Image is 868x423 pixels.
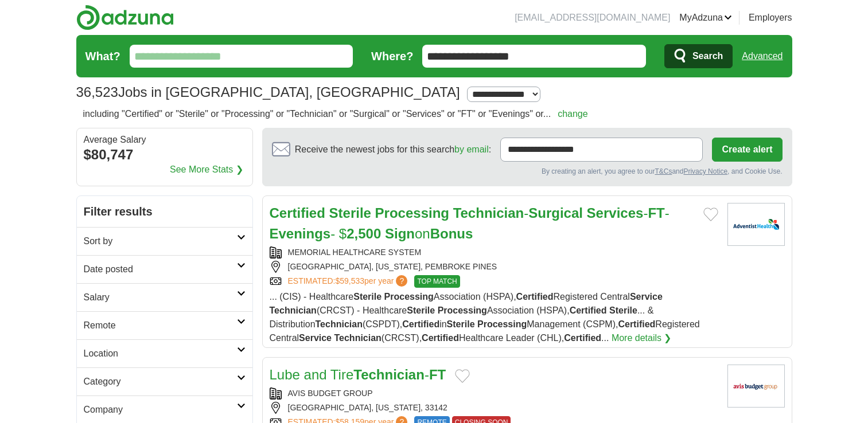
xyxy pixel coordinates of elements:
[477,319,527,329] strong: Processing
[655,167,672,175] a: T&Cs
[515,11,670,25] li: [EMAIL_ADDRESS][DOMAIN_NAME]
[76,82,118,103] span: 36,523
[385,226,415,241] strong: Sign
[453,205,524,221] strong: Technician
[299,333,332,343] strong: Service
[516,292,554,301] strong: Certified
[77,367,252,395] a: Category
[84,234,237,248] h2: Sort by
[170,163,243,177] a: See More Stats ❯
[528,205,583,221] strong: Surgical
[703,207,718,221] button: Add to favorite jobs
[270,367,446,382] a: Lube and TireTechnician-FT
[727,365,785,408] img: Avis Budget Group logo
[295,143,491,156] span: Receive the newest jobs for this search :
[564,333,601,343] strong: Certified
[270,226,331,241] strong: Evenings
[270,261,718,273] div: [GEOGRAPHIC_DATA], [US_STATE], PEMBROKE PINES
[270,305,317,315] strong: Technician
[77,311,252,339] a: Remote
[84,144,246,165] div: $80,747
[288,248,422,257] a: MEMORIAL HEALTHCARE SYSTEM
[558,109,588,119] a: change
[414,275,460,288] span: TOP MATCH
[430,226,473,241] strong: Bonus
[407,305,435,315] strong: Sterile
[270,402,718,414] div: [GEOGRAPHIC_DATA], [US_STATE], 33142
[570,305,607,315] strong: Certified
[371,48,413,65] label: Where?
[77,283,252,311] a: Salary
[335,276,364,285] span: $59,533
[77,227,252,255] a: Sort by
[648,205,664,221] strong: FT
[429,367,446,382] strong: FT
[454,144,489,154] a: by email
[270,292,700,343] span: ... (CIS) - Healthcare Association (HSPA), Registered Central (CRCST) - Healthcare Association (H...
[438,305,487,315] strong: Processing
[447,319,475,329] strong: Sterile
[76,84,460,100] h1: Jobs in [GEOGRAPHIC_DATA], [GEOGRAPHIC_DATA]
[84,347,237,361] h2: Location
[375,205,449,221] strong: Processing
[353,292,382,301] strong: Sterile
[612,331,672,345] a: More details ❯
[679,11,732,25] a: MyAdzuna
[76,5,174,30] img: Adzuna logo
[422,333,459,343] strong: Certified
[84,135,246,144] div: Average Salary
[455,369,470,383] button: Add to favorite jobs
[84,375,237,389] h2: Category
[683,167,727,175] a: Privacy Notice
[77,196,252,227] h2: Filter results
[353,367,425,382] strong: Technician
[692,45,723,68] span: Search
[84,403,237,417] h2: Company
[272,166,783,177] div: By creating an alert, you agree to our and , and Cookie Use.
[288,389,373,398] a: AVIS BUDGET GROUP
[85,48,120,65] label: What?
[347,226,381,241] strong: 2,500
[384,292,434,301] strong: Processing
[334,333,381,343] strong: Technician
[77,339,252,367] a: Location
[402,319,439,329] strong: Certified
[742,45,783,68] a: Advanced
[270,205,670,241] a: Certified Sterile Processing Technician-Surgical Services-FT-Evenings- $2,500 SignonBonus
[609,305,637,315] strong: Sterile
[727,203,785,246] img: Adventist Health logo
[84,291,237,304] h2: Salary
[630,292,663,301] strong: Service
[270,205,325,221] strong: Certified
[84,319,237,332] h2: Remote
[77,255,252,283] a: Date posted
[587,205,644,221] strong: Services
[84,263,237,276] h2: Date posted
[396,275,407,287] span: ?
[288,275,410,288] a: ESTIMATED:$59,533per year?
[316,319,363,329] strong: Technician
[664,44,733,68] button: Search
[618,319,655,329] strong: Certified
[749,11,792,25] a: Employers
[329,205,371,221] strong: Sterile
[83,107,588,121] h2: including "Certified" or "Sterile" or "Processing" or "Technician" or "Surgical" or "Services" or...
[712,138,782,162] button: Create alert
